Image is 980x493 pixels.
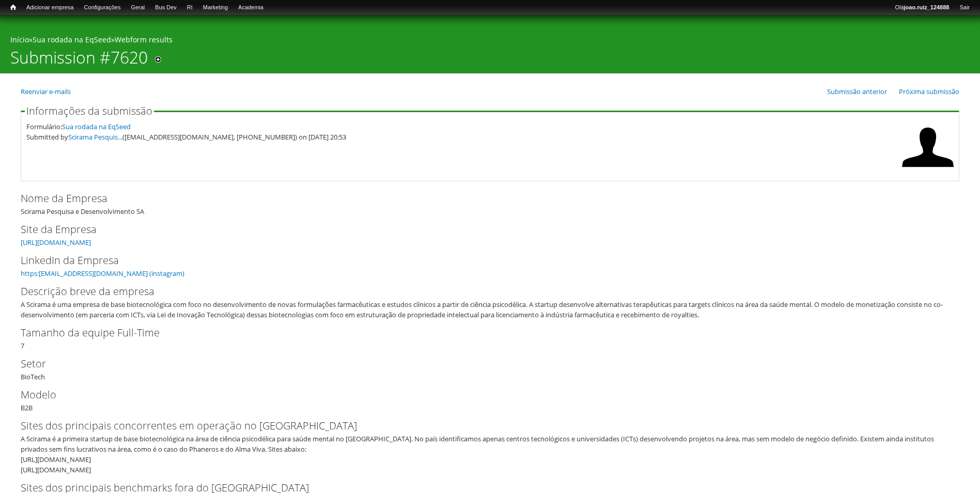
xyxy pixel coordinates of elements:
[21,253,942,268] label: LinkedIn da Empresa
[126,3,150,13] a: Geral
[33,35,111,44] a: Sua rodada na EqSeed
[21,325,959,351] div: 7
[26,121,897,132] div: Formulário:
[21,418,942,434] label: Sites dos principais concorrentes em operação no [GEOGRAPHIC_DATA]
[21,434,953,475] div: A Scirama é a primeira startup de base biotecnológica na área de ciência psicodélica para saúde m...
[21,191,942,206] label: Nome da Empresa
[21,356,942,372] label: Setor
[21,325,942,341] label: Tamanho da equipe Full-Time
[904,4,950,10] strong: joao.ruiz_124888
[21,222,942,237] label: Site da Empresa
[902,121,954,173] img: Foto de Scirama Pesquisa e Desenvolvimento SA
[21,238,91,247] a: [URL][DOMAIN_NAME]
[21,299,953,320] div: A Scirama é uma empresa de base biotecnológica com foco no desenvolvimento de novas formulações f...
[21,356,959,382] div: BioTech
[21,3,79,13] a: Adicionar empresa
[10,48,148,73] h1: Submission #7620
[890,3,954,13] a: Olájoao.ruiz_124888
[115,35,173,44] a: Webform results
[899,87,959,96] a: Próxima submissão
[902,166,954,175] a: Ver perfil do usuário.
[827,87,887,96] a: Submissão anterior
[5,3,21,12] a: Início
[21,269,184,278] a: https:[EMAIL_ADDRESS][DOMAIN_NAME] (instagram)
[10,4,16,11] span: Início
[233,3,269,13] a: Academia
[21,284,942,299] label: Descrição breve da empresa
[21,387,942,403] label: Modelo
[198,3,233,13] a: Marketing
[10,35,970,48] div: » »
[182,3,198,13] a: RI
[21,191,959,217] div: Scirama Pesquisa e Desenvolvimento SA
[62,122,131,131] a: Sua rodada na EqSeed
[21,387,959,413] div: B2B
[25,106,154,116] legend: Informações da submissão
[10,35,29,44] a: Início
[954,3,975,13] a: Sair
[79,3,126,13] a: Configurações
[26,132,897,142] div: Submitted by ([EMAIL_ADDRESS][DOMAIN_NAME], [PHONE_NUMBER]) on [DATE] 20:53
[21,87,71,96] a: Reenviar e-mails
[150,3,182,13] a: Bus Dev
[68,132,122,142] a: Scirama Pesquis...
